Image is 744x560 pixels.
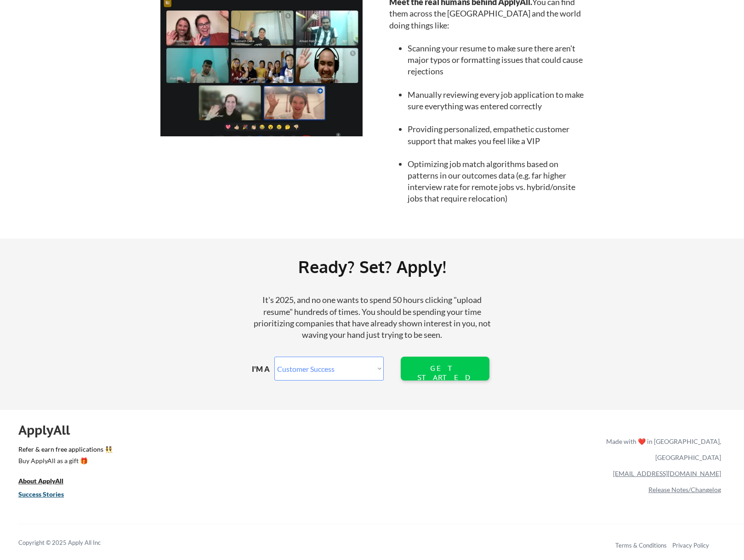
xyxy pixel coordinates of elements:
a: [EMAIL_ADDRESS][DOMAIN_NAME] [613,470,721,477]
a: About ApplyAll [18,476,76,487]
div: Buy ApplyAll as a gift 🎁 [18,458,110,464]
div: GET STARTED [415,364,474,381]
a: Refer & earn free applications 👯‍♀️ [18,446,414,456]
a: Privacy Policy [672,542,709,549]
a: Terms & Conditions [615,542,667,549]
div: Ready? Set? Apply! [129,253,615,280]
div: It's 2025, and no one wants to spend 50 hours clicking "upload resume" hundreds of times. You sho... [250,294,495,341]
li: Providing personalized, empathetic customer support that makes you feel like a VIP [408,123,585,146]
u: About ApplyAll [18,477,63,485]
div: I'M A [252,364,277,374]
div: ApplyAll [18,422,80,438]
li: Scanning your resume to make sure there aren't major typos or formatting issues that could cause ... [408,43,585,78]
a: Buy ApplyAll as a gift 🎁 [18,456,110,467]
div: Copyright © 2025 Apply All Inc [18,538,124,548]
u: Success Stories [18,490,64,498]
li: Manually reviewing every job application to make sure everything was entered correctly [408,89,585,112]
a: Release Notes/Changelog [648,486,721,493]
li: Optimizing job match algorithms based on patterns in our outcomes data (e.g. far higher interview... [408,158,585,205]
div: Made with ❤️ in [GEOGRAPHIC_DATA], [GEOGRAPHIC_DATA] [602,433,721,465]
a: Success Stories [18,489,76,501]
